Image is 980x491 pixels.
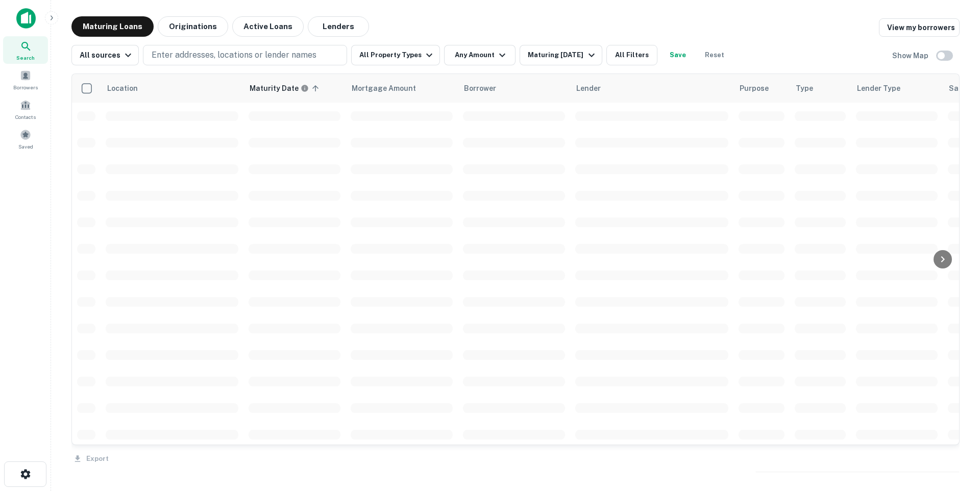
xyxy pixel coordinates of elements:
[733,74,790,103] th: Purpose
[15,113,36,121] span: Contacts
[107,82,151,94] span: Location
[16,54,35,62] span: Search
[308,16,369,37] button: Lenders
[71,45,139,65] button: All sources
[698,45,731,65] button: Reset
[3,66,48,93] a: Borrowers
[250,83,299,94] h6: Maturity Date
[71,16,154,37] button: Maturing Loans
[18,142,33,151] span: Saved
[528,49,597,61] div: Maturing [DATE]
[250,83,309,94] div: Maturity dates displayed may be estimated. Please contact the lender for the most accurate maturi...
[13,83,38,91] span: Borrowers
[464,82,496,94] span: Borrower
[570,74,733,103] th: Lender
[232,16,304,37] button: Active Loans
[444,45,516,65] button: Any Amount
[3,95,48,123] a: Contacts
[351,45,440,65] button: All Property Types
[857,82,900,94] span: Lender Type
[3,36,48,64] a: Search
[929,409,980,458] iframe: Chat Widget
[879,18,960,37] a: View my borrowers
[3,125,48,153] a: Saved
[796,82,813,94] span: Type
[143,45,347,65] button: Enter addresses, locations or lender names
[243,74,346,103] th: Maturity dates displayed may be estimated. Please contact the lender for the most accurate maturi...
[101,74,243,103] th: Location
[892,50,930,61] h6: Show Map
[250,83,322,94] span: Maturity dates displayed may be estimated. Please contact the lender for the most accurate maturi...
[790,74,851,103] th: Type
[80,49,134,61] div: All sources
[458,74,570,103] th: Borrower
[576,82,601,94] span: Lender
[352,82,429,94] span: Mortgage Amount
[740,82,782,94] span: Purpose
[851,74,943,103] th: Lender Type
[606,45,657,65] button: All Filters
[661,45,694,65] button: Save your search to get updates of matches that match your search criteria.
[16,8,36,29] img: capitalize-icon.png
[158,16,228,37] button: Originations
[152,49,316,61] p: Enter addresses, locations or lender names
[520,45,602,65] button: Maturing [DATE]
[346,74,458,103] th: Mortgage Amount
